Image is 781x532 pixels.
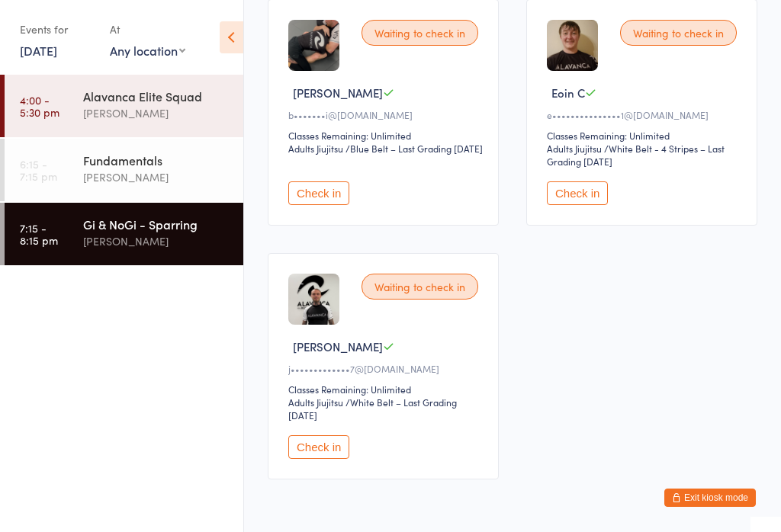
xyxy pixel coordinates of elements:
[293,338,383,354] span: [PERSON_NAME]
[288,20,339,71] img: image1751531092.png
[288,435,349,459] button: Check in
[20,158,57,182] time: 6:15 - 7:15 pm
[547,142,602,155] div: Adults Jiujitsu
[20,94,59,118] time: 4:00 - 5:30 pm
[5,203,243,265] a: 7:15 -8:15 pmGi & NoGi - Sparring[PERSON_NAME]
[620,20,737,46] div: Waiting to check in
[551,85,585,101] span: Eoin C
[20,42,57,59] a: [DATE]
[110,42,185,59] div: Any location
[20,17,95,42] div: Events for
[547,142,725,168] span: / White Belt - 4 Stripes – Last Grading [DATE]
[288,396,343,409] div: Adults Jiujitsu
[83,216,230,232] div: Gi & NoGi - Sparring
[288,181,349,205] button: Check in
[83,232,230,250] div: [PERSON_NAME]
[20,222,58,246] time: 7:15 - 8:15 pm
[288,396,457,421] span: / White Belt – Last Grading [DATE]
[288,129,483,142] div: Classes Remaining: Unlimited
[83,88,230,104] div: Alavanca Elite Squad
[547,20,598,71] img: image1721728525.png
[83,152,230,168] div: Fundamentals
[664,489,756,507] button: Exit kiosk mode
[288,142,343,155] div: Adults Jiujitsu
[547,181,608,205] button: Check in
[288,383,483,396] div: Classes Remaining: Unlimited
[83,104,230,122] div: [PERSON_NAME]
[83,168,230,186] div: [PERSON_NAME]
[362,274,478,300] div: Waiting to check in
[362,20,478,46] div: Waiting to check in
[547,108,741,121] div: e•••••••••••••••1@[DOMAIN_NAME]
[346,142,483,155] span: / Blue Belt – Last Grading [DATE]
[5,75,243,137] a: 4:00 -5:30 pmAlavanca Elite Squad[PERSON_NAME]
[288,274,339,325] img: image1750758889.png
[547,129,741,142] div: Classes Remaining: Unlimited
[5,139,243,201] a: 6:15 -7:15 pmFundamentals[PERSON_NAME]
[293,85,383,101] span: [PERSON_NAME]
[110,17,185,42] div: At
[288,108,483,121] div: b•••••••i@[DOMAIN_NAME]
[288,362,483,375] div: j•••••••••••••7@[DOMAIN_NAME]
